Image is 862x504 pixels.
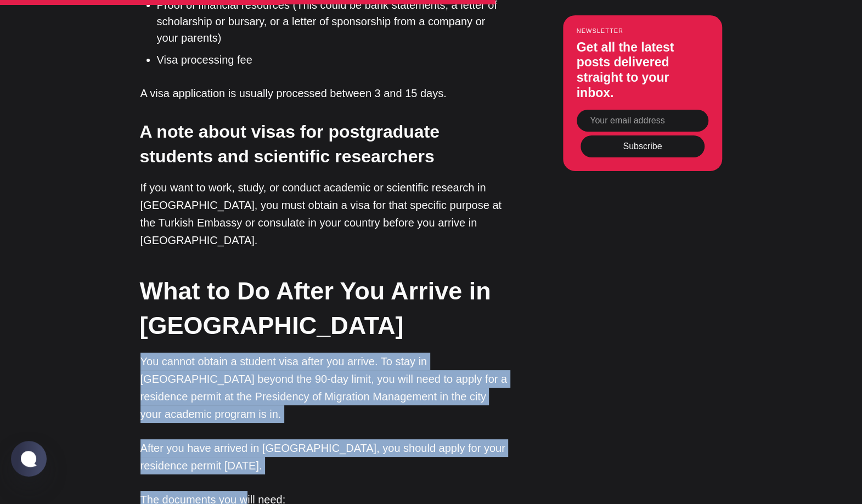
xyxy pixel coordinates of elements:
[577,27,708,34] small: Newsletter
[140,353,508,423] p: You cannot obtain a student visa after you arrive. To stay in [GEOGRAPHIC_DATA] beyond the 90-day...
[157,52,508,68] li: Visa processing fee
[577,110,708,132] input: Your email address
[140,179,508,249] p: If you want to work, study, or conduct academic or scientific research in [GEOGRAPHIC_DATA], you ...
[140,274,508,343] h2: What to Do After You Arrive in [GEOGRAPHIC_DATA]
[140,439,508,474] p: After you have arrived in [GEOGRAPHIC_DATA], you should apply for your residence permit [DATE].
[140,84,508,102] p: A visa application is usually processed between 3 and 15 days.
[581,135,705,157] button: Subscribe
[577,40,708,100] h3: Get all the latest posts delivered straight to your inbox.
[140,120,508,169] h3: A note about visas for postgraduate students and scientific researchers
